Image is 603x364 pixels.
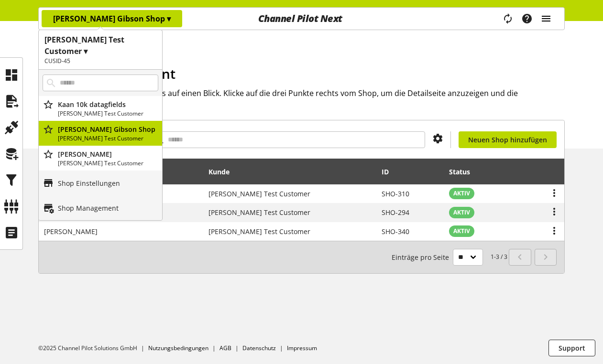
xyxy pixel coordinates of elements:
button: Support [548,340,595,356]
a: Shop Einstellungen [39,171,162,195]
span: [PERSON_NAME] Test Customer [208,189,310,198]
small: 1-3 / 3 [392,249,507,266]
p: Shop Einstellungen [58,178,120,188]
h1: [PERSON_NAME] Test Customer ▾ [44,34,156,57]
div: Status [449,167,480,177]
span: ▾ [167,13,171,24]
div: Kunde [208,167,239,177]
a: Nutzungsbedingungen [148,344,208,352]
a: Neuen Shop hinzufügen [459,131,557,148]
a: AGB [219,344,231,352]
p: [PERSON_NAME] Test Customer [58,159,158,168]
a: Shop Management [39,195,162,220]
div: ID [382,167,398,177]
span: Einträge pro Seite [392,252,453,262]
span: SHO-294 [382,208,409,217]
span: AKTIV [453,227,470,236]
a: Impressum [287,344,317,352]
p: [PERSON_NAME] Gibson Shop [53,13,171,24]
span: SHO-340 [382,227,409,236]
a: Datenschutz [242,344,276,352]
span: Neuen Shop hinzufügen [468,135,547,145]
span: AKTIV [453,189,470,198]
h2: CUSID-45 [44,57,156,65]
h2: Hier siehst Du alle Deine Shops auf einen Blick. Klicke auf die drei Punkte rechts vom Shop, um d... [53,87,565,110]
p: Shop Management [58,203,119,213]
p: Kaan 10k datagfields [58,99,158,109]
span: [PERSON_NAME] Test Customer [208,208,310,217]
span: [PERSON_NAME] Test Customer [208,227,310,236]
li: ©2025 Channel Pilot Solutions GmbH [38,344,148,353]
nav: main navigation [38,7,565,30]
span: Support [559,343,585,353]
span: [PERSON_NAME] [44,227,98,236]
p: Kaan's Gibson Shop [58,124,158,134]
p: [PERSON_NAME] Test Customer [58,109,158,118]
p: Kaans Lerros [58,149,158,159]
p: [PERSON_NAME] Test Customer [58,134,158,143]
span: AKTIV [453,208,470,217]
span: SHO-310 [382,189,409,198]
